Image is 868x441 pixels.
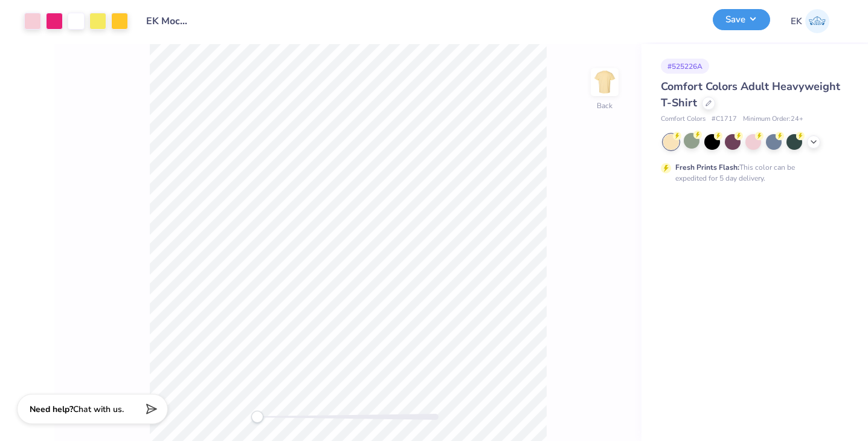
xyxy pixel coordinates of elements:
img: Back [593,70,617,94]
div: # 525226A [661,59,709,74]
button: Save [713,9,770,30]
span: Minimum Order: 24 + [743,114,803,124]
span: Comfort Colors Adult Heavyweight T-Shirt [661,79,840,110]
span: Chat with us. [73,404,124,415]
div: Accessibility label [251,411,263,423]
div: This color can be expedited for 5 day delivery. [675,162,824,184]
strong: Need help? [30,404,73,415]
a: EK [785,9,835,33]
input: Untitled Design [137,9,196,33]
span: EK [791,14,802,28]
div: Back [597,100,612,111]
span: Comfort Colors [661,114,706,124]
img: Ellie King [805,9,829,33]
span: # C1717 [712,114,737,124]
strong: Fresh Prints Flash: [675,163,739,172]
